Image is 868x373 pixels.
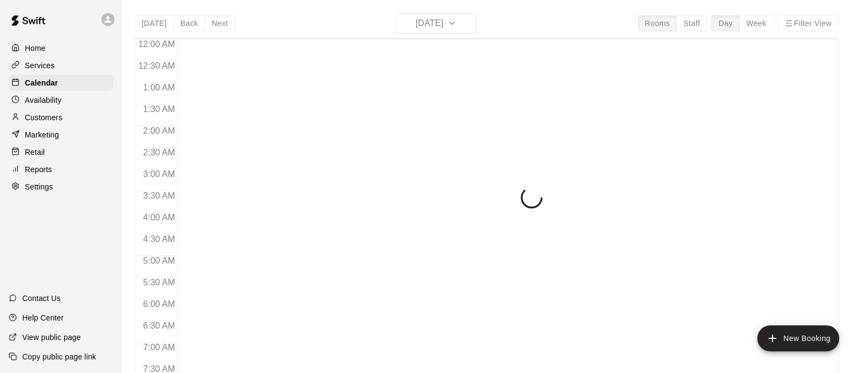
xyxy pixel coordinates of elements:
a: Services [9,57,113,74]
span: 5:00 AM [141,256,178,265]
p: Help Center [22,312,63,323]
a: Customers [9,109,113,126]
span: 6:30 AM [141,321,178,330]
span: 4:30 AM [141,234,178,244]
p: Reports [25,164,52,175]
p: Services [25,60,55,71]
p: Customers [25,112,62,123]
span: 3:30 AM [141,191,178,200]
a: Calendar [9,75,113,91]
a: Home [9,40,113,56]
a: Availability [9,92,113,108]
p: Calendar [25,77,58,88]
span: 2:30 AM [141,148,178,157]
span: 5:30 AM [141,278,178,287]
span: 1:00 AM [141,83,178,92]
p: Home [25,43,46,54]
a: Retail [9,144,113,160]
span: 12:00 AM [136,40,178,49]
span: 2:00 AM [141,126,178,135]
span: 3:00 AM [141,169,178,179]
p: Copy public page link [22,351,96,362]
p: Retail [25,147,45,158]
a: Settings [9,179,113,195]
span: 7:00 AM [141,343,178,352]
button: add [757,325,839,351]
p: Availability [25,95,62,106]
span: 1:30 AM [141,104,178,114]
p: Settings [25,181,53,192]
a: Reports [9,161,113,178]
p: Marketing [25,129,59,140]
a: Marketing [9,127,113,143]
p: View public page [22,332,81,343]
span: 6:00 AM [141,299,178,309]
p: Contact Us [22,293,61,304]
span: 4:00 AM [141,213,178,222]
span: 12:30 AM [136,61,178,70]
